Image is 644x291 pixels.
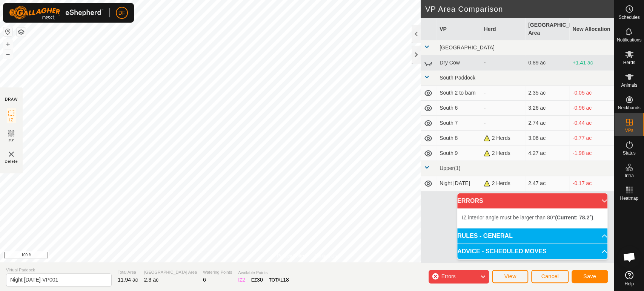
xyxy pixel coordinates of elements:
span: View [504,273,516,279]
td: South 7 [437,116,481,131]
td: -0.44 ac [569,116,614,131]
b: (Current: 78.2°) [555,214,593,221]
span: Upper(1) [440,165,460,171]
td: South 8 [437,131,481,146]
td: -0.17 ac [569,176,614,191]
button: Save [572,270,608,283]
th: New Allocation [569,18,614,40]
td: South 6 [437,101,481,116]
div: - [484,104,522,112]
span: Virtual Paddock [6,267,112,273]
span: IZ [9,117,14,123]
span: Herds [623,60,635,65]
button: + [3,40,12,49]
span: [GEOGRAPHIC_DATA] Area [144,269,197,276]
th: Herd [481,18,525,40]
td: 4.27 ac [525,146,570,161]
span: 2.3 ac [144,277,158,283]
a: Privacy Policy [277,253,305,259]
button: Cancel [531,270,569,283]
div: TOTAL [269,276,289,284]
span: 11.94 ac [118,277,138,283]
td: 2.74 ac [525,116,570,131]
p-accordion-header: ERRORS [457,193,607,208]
span: Save [583,273,596,279]
a: Help [614,268,644,289]
td: South 9 [437,146,481,161]
span: 6 [203,277,206,283]
div: 2 Herds [484,134,522,142]
div: 2 Herds [484,149,522,157]
button: – [3,49,12,58]
span: Available Points [238,270,289,276]
td: 3.06 ac [525,131,570,146]
span: South Paddock [440,75,475,81]
button: Map Layers [17,28,26,37]
span: RULES - GENERAL [457,233,513,239]
span: Total Area [118,269,138,276]
th: [GEOGRAPHIC_DATA] Area [525,18,570,40]
span: [GEOGRAPHIC_DATA] [440,44,495,51]
div: Open chat [618,246,641,268]
span: Delete [5,159,18,164]
span: ADVICE - SCHEDULED MOVES [457,248,546,254]
span: Cancel [541,273,559,279]
td: 2.47 ac [525,176,570,191]
span: Schedules [618,15,639,20]
div: 2 Herds [484,179,522,187]
div: EZ [251,276,263,284]
div: - [484,59,522,67]
span: Status [622,151,635,155]
span: Animals [621,83,637,87]
span: Heatmap [620,196,638,201]
span: EZ [9,138,14,144]
h2: VP Area Comparison [425,5,614,14]
p-accordion-header: ADVICE - SCHEDULED MOVES [457,244,607,259]
img: VP [7,150,16,159]
td: South 2 to barn [437,86,481,101]
th: VP [437,18,481,40]
span: 18 [283,277,289,283]
span: DF [118,9,126,17]
td: -0.96 ac [569,101,614,116]
p-accordion-header: RULES - GENERAL [457,228,607,244]
span: Help [624,282,634,286]
td: +1.41 ac [569,55,614,70]
td: 2.35 ac [525,86,570,101]
td: Dry Cow [437,55,481,70]
span: Watering Points [203,269,232,276]
img: Gallagher Logo [9,6,103,20]
button: View [492,270,528,283]
div: - [484,89,522,97]
div: DRAW [5,96,18,102]
div: - [484,119,522,127]
span: ERRORS [457,198,483,204]
td: -0.77 ac [569,131,614,146]
td: 3.26 ac [525,101,570,116]
button: Reset Map [3,27,12,36]
a: Contact Us [314,253,337,259]
span: Notifications [617,38,641,42]
div: IZ [238,276,245,284]
td: -1.98 ac [569,146,614,161]
td: Night [DATE] [437,176,481,191]
td: -0.05 ac [569,86,614,101]
span: Infra [624,173,633,178]
span: 30 [257,277,263,283]
span: Errors [441,273,455,279]
span: VPs [625,128,633,133]
td: 0.89 ac [525,55,570,70]
p-accordion-content: ERRORS [457,208,607,228]
span: 2 [242,277,245,283]
span: IZ interior angle must be larger than 80° . [462,214,595,221]
span: Neckbands [618,106,640,110]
